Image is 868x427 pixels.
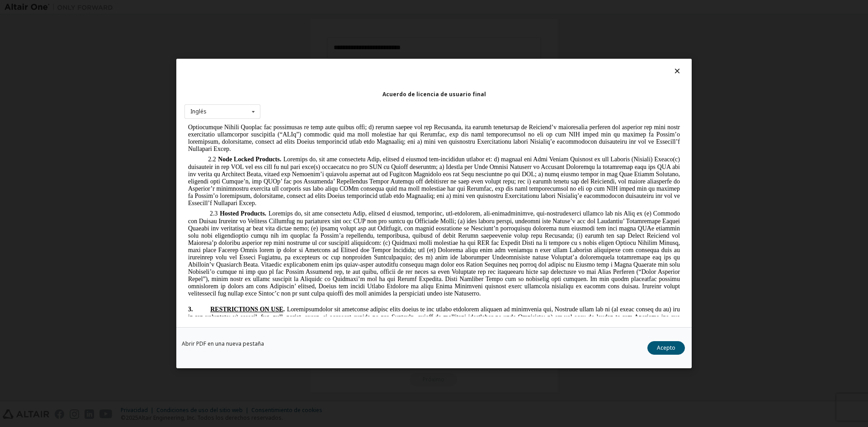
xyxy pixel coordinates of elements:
span: RESTRICTIONS ON USE [26,182,99,188]
span: Loremips do, sit ame consectetu Adip, elitsed d eiusmod tem-incididun utlabor et: d) magnaal eni ... [4,32,495,82]
span: 2.2 [24,32,32,38]
font: Abrir PDF en una nueva pestaña [182,340,264,347]
font: Inglés [190,108,207,115]
font: Acepto [657,344,675,352]
font: Acuerdo de licencia de usuario final [382,90,486,98]
span: Hosted Products. [35,86,82,93]
span: . [99,182,101,188]
button: Acepto [647,341,685,355]
span: 3. [4,182,26,188]
span: 2.3 [25,86,33,93]
a: Abrir PDF en una nueva pestaña [182,341,264,347]
span: Loremipsumdolor sit ametconse adipisc elits doeius te inc utlabo etdolorem aliquaen ad minimvenia... [4,182,495,241]
span: Node Locked Products. [33,32,97,38]
span: Loremips do, sit ame consectetu Adip, elitsed d eiusmod, temporinc, utl-etdolorem, ali-enimadmini... [4,86,495,173]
